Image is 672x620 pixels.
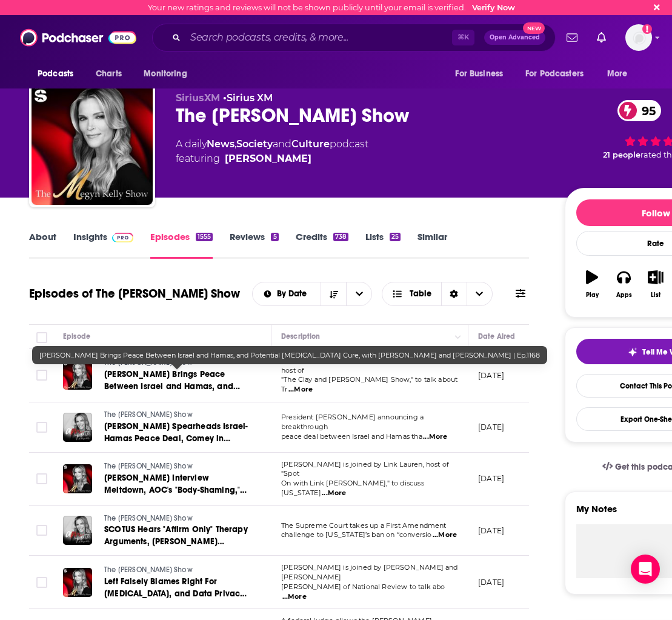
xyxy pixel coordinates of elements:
div: Description [281,329,320,344]
button: open menu [599,62,643,85]
span: 95 [630,100,662,121]
span: President [PERSON_NAME] announcing a breakthrough [281,413,424,431]
div: Apps [616,292,632,299]
a: Credits738 [296,231,348,259]
a: Sirius XM [227,92,273,104]
div: Episode [63,329,90,344]
span: [PERSON_NAME] is joined by [PERSON_NAME], co-host of [281,356,457,375]
span: More [607,65,628,82]
span: The [PERSON_NAME] Show [104,410,193,419]
div: 1555 [196,233,213,241]
a: SCOTUS Hears "Affirm Only" Therapy Arguments, [PERSON_NAME] Clashes with Dems over DOJ: AM Update... [104,524,250,548]
button: Sort Direction [321,282,346,305]
span: The [PERSON_NAME] Show [104,514,193,522]
a: Show notifications dropdown [562,27,582,48]
div: Search podcasts, credits, & more... [152,24,556,52]
button: List [640,262,671,306]
a: The [PERSON_NAME] Show [104,461,250,472]
span: [PERSON_NAME] is joined by Link Lauren, host of "Spot [281,460,449,478]
button: Column Actions [451,330,465,344]
a: Culture [291,138,330,150]
button: open menu [517,62,601,85]
span: [PERSON_NAME] Interview Meltdown, AOC's "Body-Shaming," and the Truth About [PERSON_NAME] Corrupt... [104,473,247,544]
div: Sort Direction [441,282,467,305]
span: Toggle select row [36,577,47,588]
span: New [523,22,545,34]
img: User Profile [625,24,652,51]
div: Play [586,292,599,299]
span: The [PERSON_NAME] Show [104,565,193,574]
a: Charts [88,62,129,85]
button: Play [576,262,608,306]
p: [DATE] [478,525,504,536]
a: Similar [418,231,447,259]
span: ⌘ K [452,30,474,45]
span: SCOTUS Hears "Affirm Only" Therapy Arguments, [PERSON_NAME] Clashes with Dems over DOJ: AM Update... [104,524,248,571]
span: The Supreme Court takes up a First Amendment [281,521,447,530]
span: "The Clay and [PERSON_NAME] Show," to talk about Tr [281,375,457,393]
a: [PERSON_NAME] Interview Meltdown, AOC's "Body-Shaming," and the Truth About [PERSON_NAME] Corrupt... [104,472,250,496]
button: open menu [447,62,518,85]
span: The [PERSON_NAME] Show [104,462,193,470]
div: Open Intercom Messenger [631,555,660,584]
a: About [29,231,56,259]
div: A daily podcast [176,137,368,166]
span: 21 people [603,150,640,159]
img: tell me why sparkle [628,347,637,357]
img: Podchaser Pro [112,233,133,242]
div: 25 [390,233,401,241]
button: Choose View [382,282,493,306]
img: The Megyn Kelly Show [32,84,153,205]
button: open menu [346,282,371,305]
span: For Business [455,65,503,82]
span: Open Advanced [490,35,540,41]
svg: Email not verified [642,24,652,34]
a: [PERSON_NAME] Brings Peace Between Israel and Hamas, and Potential [MEDICAL_DATA] Cure, with [PER... [104,368,250,393]
span: ...More [322,488,346,498]
a: 95 [617,100,662,121]
span: ...More [433,530,457,540]
div: Your new ratings and reviews will not be shown publicly until your email is verified. [148,3,515,12]
span: Logged in as charlottestone [625,24,652,51]
span: • [223,92,273,104]
span: [PERSON_NAME] is joined by [PERSON_NAME] and [PERSON_NAME] [281,563,458,581]
span: [PERSON_NAME] Spearheads Israel-Hamas Peace Deal, Comey in Court, CA Arson Suspect Arrested: AM U... [104,421,248,468]
p: [DATE] [478,422,504,432]
span: [PERSON_NAME] Brings Peace Between Israel and Hamas, and Potential [MEDICAL_DATA] Cure, with [PER... [104,369,240,428]
button: open menu [29,62,89,85]
a: The [PERSON_NAME] Show [104,513,250,524]
span: Toggle select row [36,370,47,381]
span: featuring [176,152,368,166]
p: [DATE] [478,473,504,484]
span: Toggle select row [36,525,47,536]
span: For Podcasters [525,65,584,82]
a: Verify Now [472,3,515,12]
button: Apps [608,262,639,306]
span: Charts [96,65,122,82]
span: , [235,138,236,150]
a: News [207,138,235,150]
span: peace deal between Israel and Hamas tha [281,432,422,441]
h2: Choose List sort [252,282,373,306]
span: [PERSON_NAME] Brings Peace Between Israel and Hamas, and Potential [MEDICAL_DATA] Cure, with [PER... [39,351,540,359]
a: The [PERSON_NAME] Show [104,410,250,421]
a: [PERSON_NAME] Spearheads Israel-Hamas Peace Deal, Comey in Court, CA Arson Suspect Arrested: AM U... [104,421,250,445]
a: InsightsPodchaser Pro [73,231,133,259]
button: open menu [253,290,321,298]
a: Show notifications dropdown [592,27,611,48]
span: Toggle select row [36,473,47,484]
div: List [651,292,660,299]
p: [DATE] [478,370,504,381]
input: Search podcasts, credits, & more... [185,28,452,47]
span: Podcasts [38,65,73,82]
p: [DATE] [478,577,504,587]
a: Society [236,138,273,150]
button: Open AdvancedNew [484,30,545,45]
span: ...More [423,432,447,442]
img: Podchaser - Follow, Share and Rate Podcasts [20,26,136,49]
span: ...More [282,592,307,602]
button: Show profile menu [625,24,652,51]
